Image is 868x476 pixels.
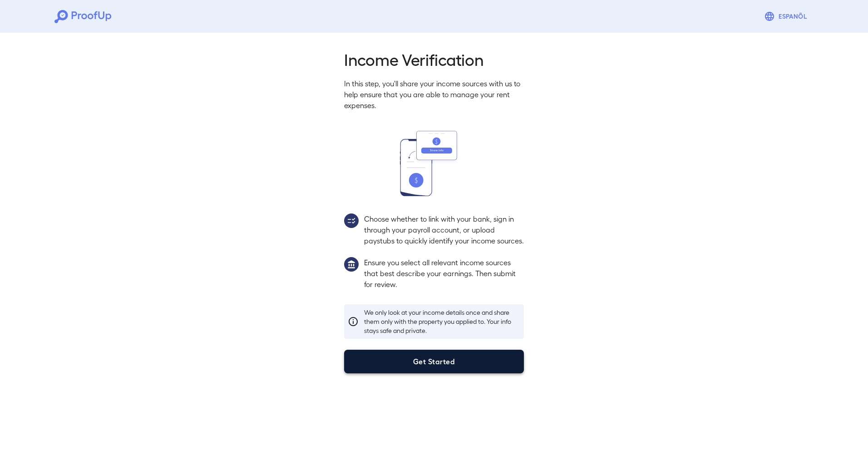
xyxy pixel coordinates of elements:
p: We only look at your income details once and share them only with the property you applied to. Yo... [364,308,520,335]
img: transfer_money.svg [400,131,468,196]
p: Choose whether to link with your bank, sign in through your payroll account, or upload paystubs t... [364,213,524,246]
img: group1.svg [344,257,359,272]
button: Espanõl [760,7,814,25]
button: Get Started [344,350,524,373]
img: group2.svg [344,213,359,228]
p: Ensure you select all relevant income sources that best describe your earnings. Then submit for r... [364,257,524,290]
p: In this step, you'll share your income sources with us to help ensure that you are able to manage... [344,78,524,111]
h2: Income Verification [344,49,524,69]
